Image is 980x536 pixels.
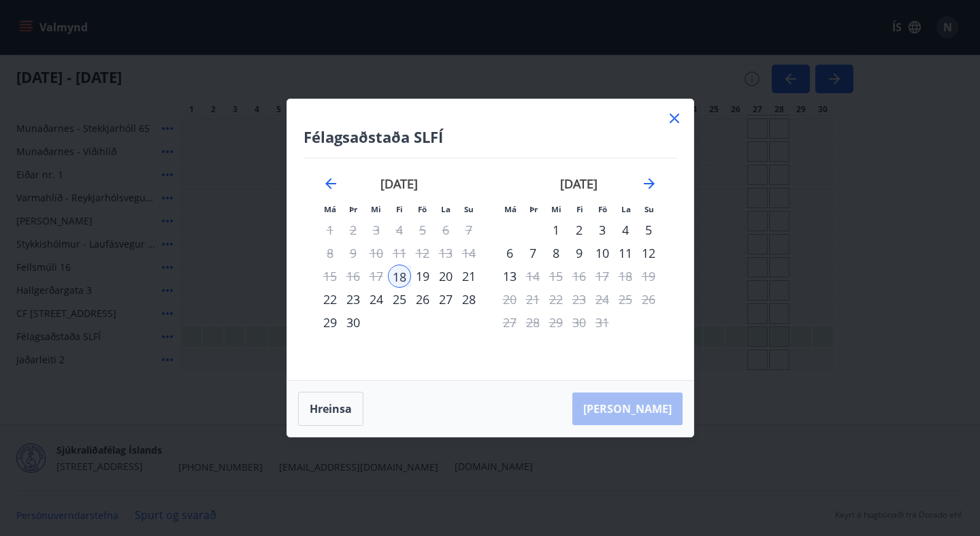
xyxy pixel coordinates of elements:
[591,241,614,265] div: 10
[434,288,457,311] div: 27
[434,265,457,288] div: 20
[498,288,521,311] td: Not available. mánudagur, 20. júlí 2026
[318,288,342,311] td: Choose mánudagur, 22. júní 2026 as your check-out date. It’s available.
[568,241,591,265] td: Choose fimmtudagur, 9. júlí 2026 as your check-out date. It’s available.
[591,265,614,288] td: Not available. föstudagur, 17. júlí 2026
[644,204,654,214] small: Su
[551,204,561,214] small: Mi
[614,241,637,265] td: Choose laugardagur, 11. júlí 2026 as your check-out date. It’s available.
[544,241,568,265] td: Choose miðvikudagur, 8. júlí 2026 as your check-out date. It’s available.
[591,311,614,334] td: Not available. föstudagur, 31. júlí 2026
[521,241,544,265] div: 7
[396,204,403,214] small: Fi
[591,218,614,241] div: 3
[457,288,480,311] td: Choose sunnudagur, 28. júní 2026 as your check-out date. It’s available.
[388,288,411,311] td: Choose fimmtudagur, 25. júní 2026 as your check-out date. It’s available.
[411,265,434,288] div: 19
[298,392,363,426] button: Hreinsa
[591,218,614,241] td: Choose föstudagur, 3. júlí 2026 as your check-out date. It’s available.
[457,265,480,288] td: Choose sunnudagur, 21. júní 2026 as your check-out date. It’s available.
[371,204,381,214] small: Mi
[637,288,660,311] td: Not available. sunnudagur, 26. júlí 2026
[342,288,365,311] td: Choose þriðjudagur, 23. júní 2026 as your check-out date. It’s available.
[304,158,677,364] div: Calendar
[521,288,544,311] td: Not available. þriðjudagur, 21. júlí 2026
[457,288,480,311] div: 28
[365,288,388,311] div: 24
[418,204,427,214] small: Fö
[568,265,591,288] td: Not available. fimmtudagur, 16. júlí 2026
[411,241,434,265] td: Not available. föstudagur, 12. júní 2026
[641,175,657,192] div: Move forward to switch to the next month.
[323,175,339,192] div: Move backward to switch to the previous month.
[342,288,365,311] div: 23
[365,241,388,265] td: Not available. miðvikudagur, 10. júní 2026
[544,241,568,265] div: 8
[498,265,521,288] td: Choose mánudagur, 13. júlí 2026 as your check-out date. It’s available.
[621,204,631,214] small: La
[498,241,521,265] div: 6
[441,204,451,214] small: La
[342,311,365,334] td: Choose þriðjudagur, 30. júní 2026 as your check-out date. It’s available.
[544,218,568,241] div: 1
[349,204,357,214] small: Þr
[544,311,568,334] td: Not available. miðvikudagur, 29. júlí 2026
[568,241,591,265] div: 9
[324,204,336,214] small: Má
[342,265,365,288] td: Not available. þriðjudagur, 16. júní 2026
[637,265,660,288] td: Not available. sunnudagur, 19. júlí 2026
[614,218,637,241] div: 4
[464,204,474,214] small: Su
[529,204,538,214] small: Þr
[568,288,591,311] td: Not available. fimmtudagur, 23. júlí 2026
[521,265,544,288] td: Not available. þriðjudagur, 14. júlí 2026
[544,288,568,311] td: Not available. miðvikudagur, 22. júlí 2026
[388,218,411,241] td: Not available. fimmtudagur, 4. júní 2026
[498,311,521,334] td: Not available. mánudagur, 27. júlí 2026
[342,218,365,241] td: Not available. þriðjudagur, 2. júní 2026
[411,288,434,311] td: Choose föstudagur, 26. júní 2026 as your check-out date. It’s available.
[365,265,388,288] td: Not available. miðvikudagur, 17. júní 2026
[318,288,342,311] div: 22
[434,288,457,311] td: Choose laugardagur, 27. júní 2026 as your check-out date. It’s available.
[388,288,411,311] div: 25
[591,288,614,311] td: Not available. föstudagur, 24. júlí 2026
[318,218,342,241] td: Not available. mánudagur, 1. júní 2026
[637,218,660,241] td: Choose sunnudagur, 5. júlí 2026 as your check-out date. It’s available.
[614,265,637,288] td: Not available. laugardagur, 18. júlí 2026
[380,175,418,192] strong: [DATE]
[411,265,434,288] td: Choose föstudagur, 19. júní 2026 as your check-out date. It’s available.
[498,265,521,288] div: Aðeins útritun í boði
[318,241,342,265] td: Not available. mánudagur, 8. júní 2026
[342,241,365,265] td: Not available. þriðjudagur, 9. júní 2026
[544,218,568,241] td: Choose miðvikudagur, 1. júlí 2026 as your check-out date. It’s available.
[637,241,660,265] td: Choose sunnudagur, 12. júlí 2026 as your check-out date. It’s available.
[568,311,591,334] td: Not available. fimmtudagur, 30. júlí 2026
[304,127,677,147] h4: Félagsaðstaða SLFÍ
[568,218,591,241] td: Choose fimmtudagur, 2. júlí 2026 as your check-out date. It’s available.
[544,265,568,288] td: Not available. miðvikudagur, 15. júlí 2026
[637,241,660,265] div: 12
[388,265,411,288] td: Selected as start date. fimmtudagur, 18. júní 2026
[318,311,342,334] td: Choose mánudagur, 29. júní 2026 as your check-out date. It’s available.
[568,218,591,241] div: 2
[342,311,365,334] div: 30
[388,241,411,265] td: Not available. fimmtudagur, 11. júní 2026
[591,241,614,265] td: Choose föstudagur, 10. júlí 2026 as your check-out date. It’s available.
[434,218,457,241] td: Not available. laugardagur, 6. júní 2026
[457,218,480,241] td: Not available. sunnudagur, 7. júní 2026
[637,218,660,241] div: 5
[598,204,607,214] small: Fö
[434,265,457,288] td: Choose laugardagur, 20. júní 2026 as your check-out date. It’s available.
[560,175,598,192] strong: [DATE]
[457,265,480,288] div: 21
[614,218,637,241] td: Choose laugardagur, 4. júlí 2026 as your check-out date. It’s available.
[521,241,544,265] td: Choose þriðjudagur, 7. júlí 2026 as your check-out date. It’s available.
[434,241,457,265] td: Not available. laugardagur, 13. júní 2026
[521,311,544,334] td: Not available. þriðjudagur, 28. júlí 2026
[365,218,388,241] td: Not available. miðvikudagur, 3. júní 2026
[576,204,583,214] small: Fi
[498,241,521,265] td: Choose mánudagur, 6. júlí 2026 as your check-out date. It’s available.
[614,241,637,265] div: 11
[411,288,434,311] div: 26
